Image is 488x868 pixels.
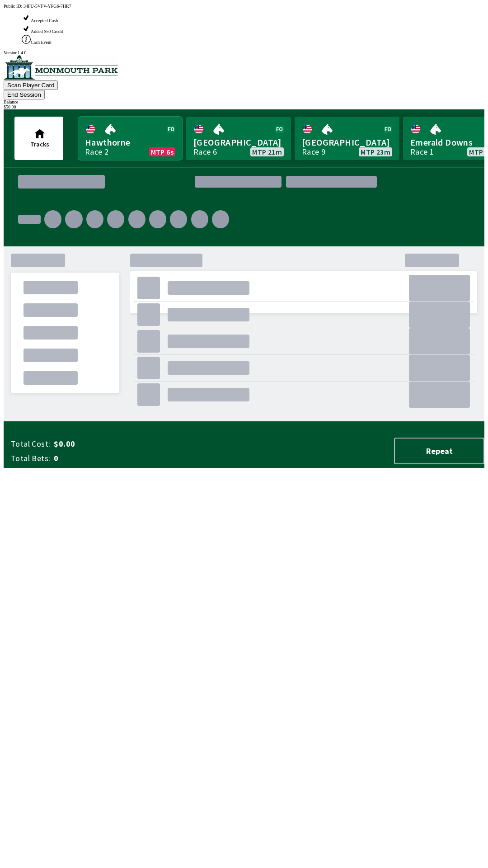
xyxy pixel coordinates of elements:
[44,210,61,228] div: .
[394,438,484,464] button: Repeat
[302,148,325,156] div: Race 9
[11,453,50,464] span: Total Bets:
[409,382,470,408] div: .
[233,207,470,252] div: .
[11,254,65,267] div: .
[402,446,476,456] span: Repeat
[128,210,145,228] div: .
[11,439,50,449] span: Total Cost:
[137,277,160,299] div: .
[186,117,291,160] a: [GEOGRAPHIC_DATA]Race 6MTP 21m
[23,326,78,340] div: .
[14,117,63,160] button: Tracks
[130,322,477,422] div: .
[191,210,208,228] div: .
[107,210,124,228] div: .
[4,90,45,99] button: End Session
[65,210,82,228] div: .
[23,371,78,385] div: .
[137,383,160,406] div: .
[4,99,484,104] div: Balance
[31,18,58,23] span: Accepted Cash
[212,210,229,228] div: .
[23,281,78,294] div: .
[409,328,470,354] div: .
[137,330,160,353] div: .
[4,55,118,80] img: venue logo
[252,148,282,156] span: MTP 21m
[361,148,390,156] span: MTP 23m
[30,140,49,148] span: Tracks
[54,439,196,449] span: $0.00
[168,335,249,348] div: .
[193,148,217,156] div: Race 6
[4,4,484,9] div: Public ID:
[23,4,71,9] span: 34FU-5VFV-YPG6-7HR7
[23,303,78,317] div: .
[86,210,103,228] div: .
[149,210,166,228] div: .
[168,361,249,375] div: .
[409,275,470,301] div: .
[137,357,160,379] div: .
[54,453,196,464] span: 0
[168,281,249,295] div: .
[78,117,183,160] a: HawthorneRace 2MTP 6s
[4,104,484,109] div: $ 50.00
[193,137,284,148] span: [GEOGRAPHIC_DATA]
[410,148,434,156] div: Race 1
[295,117,399,160] a: [GEOGRAPHIC_DATA]Race 9MTP 23m
[31,29,63,34] span: Added $50 Credit
[4,80,58,90] button: Scan Player Card
[137,303,160,326] div: .
[168,308,249,321] div: .
[302,137,392,148] span: [GEOGRAPHIC_DATA]
[170,210,187,228] div: .
[168,388,249,401] div: .
[409,355,470,381] div: .
[31,40,52,45] span: Cash Event
[381,178,470,185] div: .
[4,50,484,55] div: Version 1.4.0
[409,302,470,328] div: .
[18,215,41,224] div: .
[23,349,78,362] div: .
